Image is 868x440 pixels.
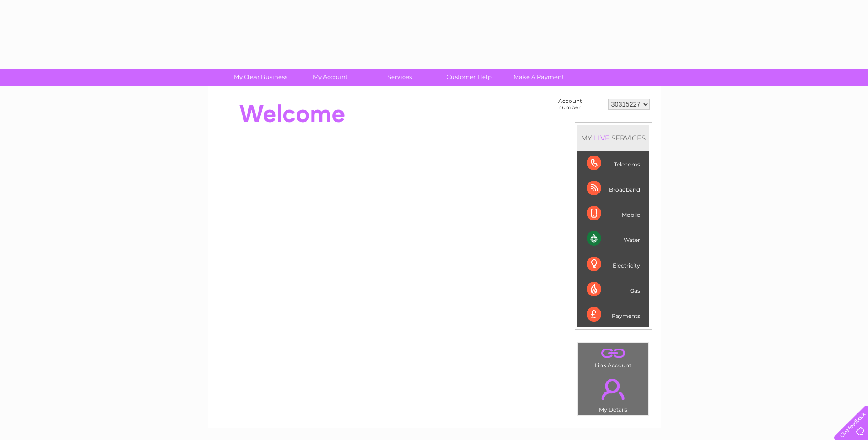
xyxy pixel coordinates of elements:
a: Services [362,69,437,86]
div: Broadband [587,176,640,201]
div: Payments [587,302,640,327]
a: Customer Help [431,69,507,86]
a: My Clear Business [223,69,298,86]
a: My Account [292,69,368,86]
td: Link Account [578,342,649,371]
a: Make A Payment [501,69,577,86]
a: . [581,345,646,361]
div: Electricity [587,252,640,277]
td: My Details [578,371,649,416]
div: Mobile [587,201,640,226]
div: Water [587,226,640,252]
a: . [581,373,646,405]
td: Account number [556,96,606,113]
div: LIVE [592,134,611,142]
div: Telecoms [587,151,640,176]
div: Gas [587,277,640,302]
div: MY SERVICES [577,125,649,151]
